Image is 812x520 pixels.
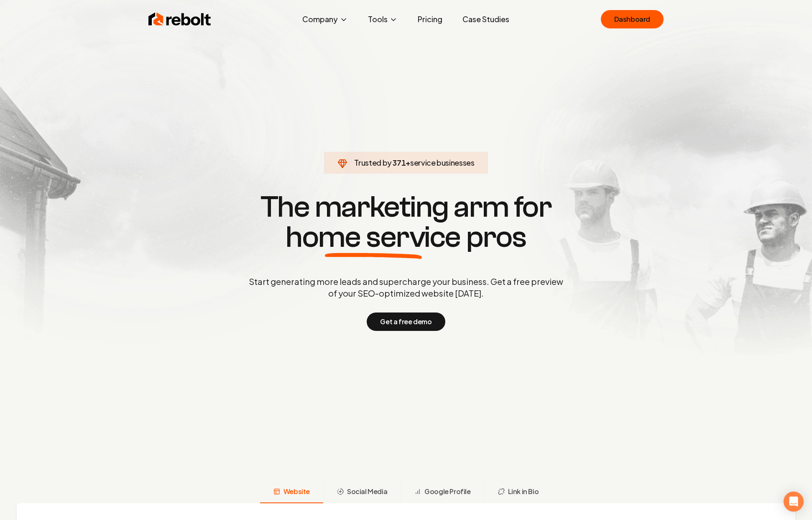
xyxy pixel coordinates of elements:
[205,192,607,252] h1: The marketing arm for pros
[286,222,461,252] span: home service
[296,11,355,28] button: Company
[260,482,323,503] button: Website
[601,10,664,28] a: Dashboard
[456,11,516,28] a: Case Studies
[393,157,406,169] span: 371
[401,482,484,503] button: Google Profile
[247,276,565,299] p: Start generating more leads and supercharge your business. Get a free preview of your SEO-optimiz...
[508,487,539,497] span: Link in Bio
[283,487,310,497] span: Website
[410,158,475,167] span: service businesses
[406,158,410,167] span: +
[361,11,404,28] button: Tools
[367,313,445,331] button: Get a free demo
[424,487,470,497] span: Google Profile
[411,11,449,28] a: Pricing
[354,158,391,167] span: Trusted by
[148,11,211,28] img: Rebolt Logo
[784,492,804,512] div: Open Intercom Messenger
[323,482,401,503] button: Social Media
[484,482,552,503] button: Link in Bio
[347,487,387,497] span: Social Media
